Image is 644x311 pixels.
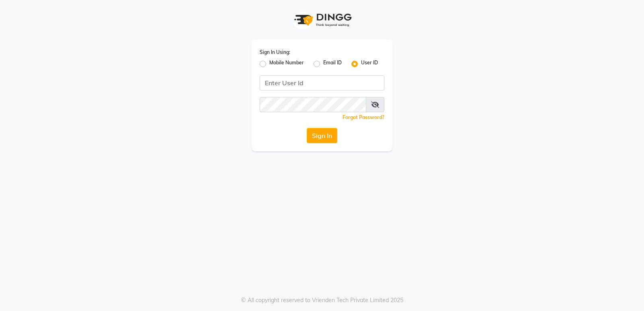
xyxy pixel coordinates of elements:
button: Sign In [307,128,337,143]
label: User ID [361,59,378,69]
img: logo1.svg [290,8,354,32]
a: Forgot Password? [343,114,384,120]
label: Sign In Using: [260,49,290,56]
label: Mobile Number [269,59,304,69]
label: Email ID [323,59,342,69]
input: Username [260,97,366,112]
input: Username [260,75,384,91]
